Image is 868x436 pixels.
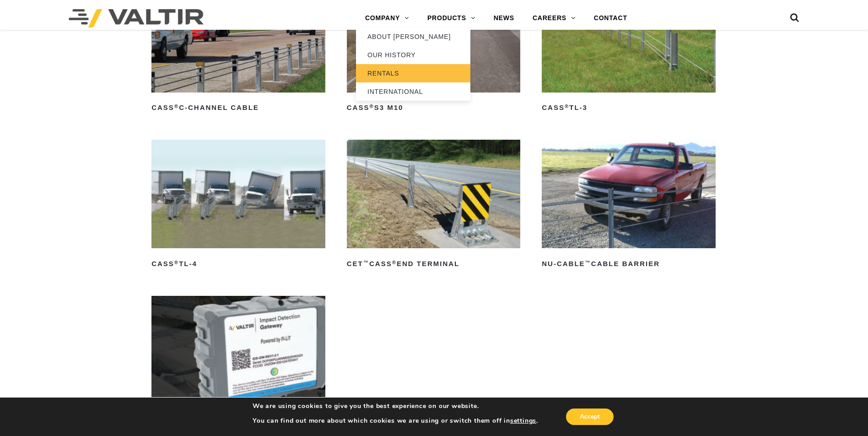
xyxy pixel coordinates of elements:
h2: CASS TL-4 [151,256,325,271]
a: CAREERS [523,9,585,27]
a: CASS®TL-4 [151,140,325,271]
sup: ™ [585,260,591,265]
sup: ® [392,260,397,265]
h2: NU-CABLE Cable Barrier [542,256,716,271]
a: NU-CABLE™Cable Barrier [542,140,716,271]
a: PI-LITTMImpact Detection System [151,296,325,427]
h2: CASS S3 M10 [347,101,521,115]
a: OUR HISTORY [356,46,470,64]
h2: CASS TL-3 [542,101,716,115]
sup: ® [174,104,179,109]
a: PRODUCTS [418,9,485,27]
a: CONTACT [585,9,636,27]
a: RENTALS [356,64,470,82]
sup: ® [565,104,569,109]
p: We are using cookies to give you the best experience on our website. [253,402,538,410]
sup: ® [174,260,179,265]
a: NEWS [485,9,523,27]
p: You can find out more about which cookies we are using or switch them off in . [253,417,538,425]
a: ABOUT [PERSON_NAME] [356,27,470,46]
img: Valtir [69,9,204,27]
button: settings [510,417,536,425]
button: Accept [566,409,614,425]
a: COMPANY [356,9,418,27]
h2: CET CASS End Terminal [347,256,521,271]
h2: CASS C-Channel Cable [151,101,325,115]
sup: ® [369,104,374,109]
sup: ™ [363,260,369,265]
a: CET™CASS®End Terminal [347,140,521,271]
a: INTERNATIONAL [356,82,470,101]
